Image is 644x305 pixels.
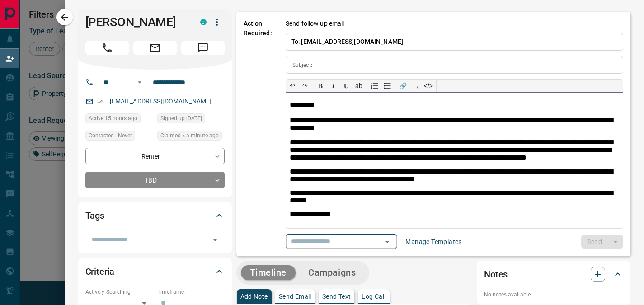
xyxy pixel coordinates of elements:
p: Send Email [279,293,311,300]
span: 𝐔 [344,82,348,89]
div: condos.ca [200,19,207,25]
button: 🔗 [397,80,409,92]
button: Open [381,235,394,248]
button: Bullet list [381,80,394,92]
h2: Tags [85,208,104,223]
button: ab [353,80,365,92]
p: Add Note [240,293,268,300]
p: No notes available [484,291,623,299]
s: ab [355,82,362,89]
p: Send Text [322,293,351,300]
button: </> [422,80,435,92]
div: split button [581,235,623,249]
svg: Email Verified [97,99,103,105]
span: Signed up [DATE] [160,114,202,123]
button: T̲ₓ [409,80,422,92]
button: 𝑰 [327,80,340,92]
span: Active 15 hours ago [89,114,137,123]
button: Timeline [241,265,296,280]
span: Call [85,41,129,55]
p: To: [286,33,623,51]
button: 𝐔 [340,80,353,92]
h2: Criteria [85,264,115,279]
span: Message [181,41,225,55]
p: Subject: [292,61,312,69]
button: Open [134,77,145,88]
div: Renter [85,148,225,164]
button: Campaigns [299,265,365,280]
span: Contacted - Never [89,131,132,140]
h1: [PERSON_NAME] [85,15,187,29]
button: ↷ [299,80,311,92]
a: [EMAIL_ADDRESS][DOMAIN_NAME] [110,98,212,105]
div: Fri Sep 12 2025 [157,131,225,143]
button: Open [209,234,221,246]
div: Thu Sep 11 2025 [85,113,153,126]
p: Actively Searching: [85,288,153,296]
p: Timeframe: [157,288,225,296]
button: Numbered list [368,80,381,92]
p: Action Required: [244,19,272,249]
div: Tags [85,205,225,226]
span: Claimed < a minute ago [160,131,219,140]
span: Email [133,41,177,55]
button: 𝐁 [315,80,327,92]
div: Criteria [85,261,225,282]
button: ↶ [286,80,299,92]
div: TBD [85,172,225,188]
button: Manage Templates [400,235,467,249]
span: [EMAIL_ADDRESS][DOMAIN_NAME] [301,38,403,45]
p: Send follow up email [286,19,344,28]
p: Log Call [362,293,385,300]
div: Notes [484,263,623,285]
h2: Notes [484,267,508,282]
div: Wed Sep 03 2025 [157,113,225,126]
